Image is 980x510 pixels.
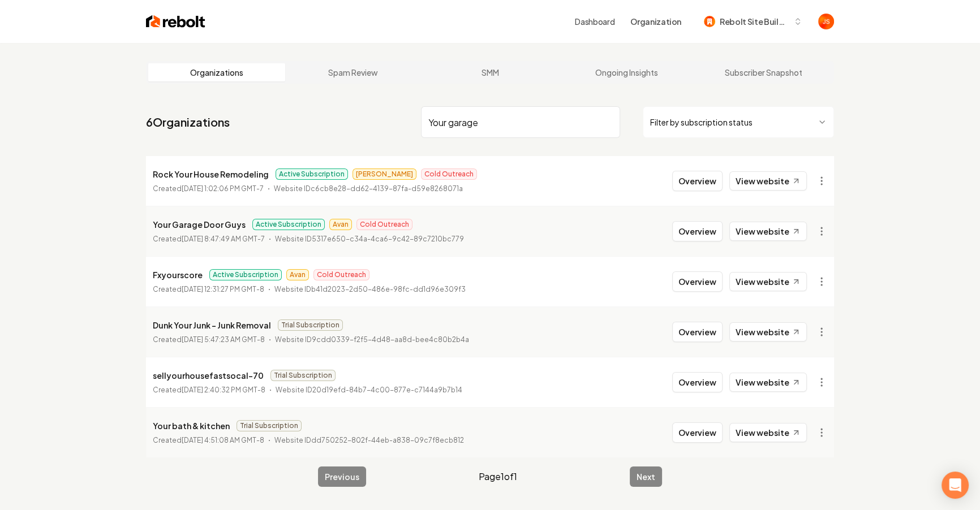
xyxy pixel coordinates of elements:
[818,14,834,29] img: James Shamoun
[672,422,723,443] button: Overview
[421,106,620,138] input: Search by name or ID
[729,373,807,392] a: View website
[729,423,807,442] a: View website
[695,63,832,81] a: Subscriber Snapshot
[729,272,807,291] a: View website
[274,435,464,446] p: Website ID dd750252-802f-44eb-a838-09c7f8ecb812
[704,16,715,27] img: Rebolt Site Builder
[153,268,203,282] p: Fxyourscore
[624,11,688,32] button: Organization
[182,335,265,344] time: [DATE] 5:47:23 AM GMT-8
[479,470,517,483] span: Page 1 of 1
[252,219,325,230] span: Active Subscription
[153,384,265,396] p: Created
[672,372,723,392] button: Overview
[153,435,264,446] p: Created
[148,63,285,81] a: Organizations
[353,168,416,180] span: [PERSON_NAME]
[421,168,477,180] span: Cold Outreach
[575,16,614,27] a: Dashboard
[153,167,269,181] p: Rock Your House Remodeling
[274,284,466,295] p: Website ID b41d2023-2d50-486e-98fc-dd1d96e309f3
[237,420,302,431] span: Trial Subscription
[720,16,789,28] span: Rebolt Site Builder
[153,284,264,295] p: Created
[182,436,264,444] time: [DATE] 4:51:08 AM GMT-8
[422,63,558,81] a: SMM
[278,319,343,331] span: Trial Subscription
[153,234,265,245] p: Created
[356,219,412,230] span: Cold Outreach
[558,63,695,81] a: Ongoing Insights
[285,63,422,81] a: Spam Review
[209,269,282,280] span: Active Subscription
[672,271,723,292] button: Overview
[146,14,205,29] img: Rebolt Logo
[182,285,264,293] time: [DATE] 12:31:27 PM GMT-8
[182,184,264,193] time: [DATE] 1:02:06 PM GMT-7
[153,334,265,345] p: Created
[153,419,230,433] p: Your bath & kitchen
[818,14,834,29] button: Open user button
[276,168,348,180] span: Active Subscription
[153,369,264,382] p: sellyourhousefastsocal-70
[153,218,246,231] p: Your Garage Door Guys
[286,269,309,280] span: Avan
[942,472,969,499] div: Open Intercom Messenger
[329,219,352,230] span: Avan
[313,269,369,280] span: Cold Outreach
[672,322,723,342] button: Overview
[672,221,723,241] button: Overview
[153,318,271,332] p: Dunk Your Junk - Junk Removal
[275,334,469,345] p: Website ID 9cdd0339-f2f5-4d48-aa8d-bee4c80b2b4a
[729,171,807,191] a: View website
[153,183,264,195] p: Created
[182,386,265,394] time: [DATE] 2:40:32 PM GMT-8
[276,384,462,396] p: Website ID 20d19efd-84b7-4c00-877e-c7144a9b7b14
[270,370,336,381] span: Trial Subscription
[275,234,464,245] p: Website ID 5317e650-c34a-4ca6-9c42-89c7210bc779
[146,114,230,130] a: 6Organizations
[672,171,723,191] button: Overview
[729,322,807,342] a: View website
[729,222,807,241] a: View website
[182,235,265,243] time: [DATE] 8:47:49 AM GMT-7
[274,183,463,195] p: Website ID c6cb8e28-dd62-4139-87fa-d59e8268071a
